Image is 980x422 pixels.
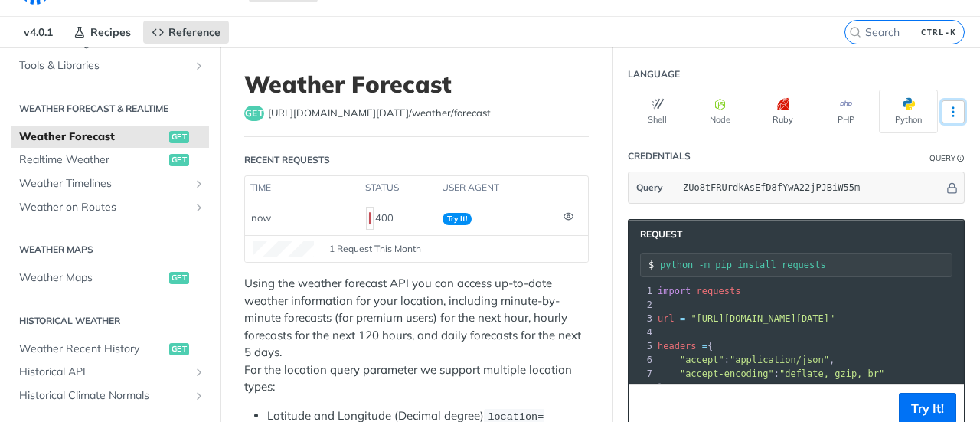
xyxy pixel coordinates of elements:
div: Recent Requests [244,153,330,167]
span: "deflate, gzip, br" [779,368,884,379]
th: user agent [436,176,557,201]
span: Weather Forecast [19,129,165,145]
span: Reference [168,25,220,39]
div: 5 [629,339,655,353]
h2: Weather Maps [11,243,209,257]
span: Try It! [443,213,472,225]
a: Historical Climate NormalsShow subpages for Historical Climate Normals [11,384,209,407]
span: https://api.tomorrow.io/v4/weather/forecast [268,106,491,121]
a: Tools & LibrariesShow subpages for Tools & Libraries [11,54,209,77]
div: 400 [366,205,430,231]
a: Realtime Weatherget [11,149,209,172]
span: Weather Recent History [19,342,165,357]
span: "accept-encoding" [680,368,774,379]
span: { [658,341,713,352]
button: Show subpages for Weather Timelines [193,178,205,190]
h2: Historical Weather [11,314,209,328]
p: Using the weather forecast API you can access up-to-date weather information for your location, i... [244,275,589,396]
svg: Search [849,26,861,38]
span: Weather Maps [19,270,165,286]
span: Weather on Routes [19,200,189,215]
span: now [251,211,271,224]
span: Query [636,181,663,195]
input: apikey [675,172,944,203]
span: Historical API [19,365,189,380]
span: Historical Climate Normals [19,388,189,404]
span: get [244,106,264,121]
span: url [658,313,675,324]
button: Show subpages for Weather on Routes [193,201,205,214]
div: 6 [629,353,655,367]
span: headers [658,341,697,352]
span: Recipes [90,25,131,39]
svg: More ellipsis [946,105,960,119]
a: Weather on RoutesShow subpages for Weather on Routes [11,196,209,219]
span: : , [658,355,835,365]
div: 8 [629,381,655,394]
th: time [245,176,360,201]
button: Copy to clipboard [636,397,658,420]
h2: Weather Forecast & realtime [11,102,209,116]
button: Python [879,90,938,133]
span: get [169,343,189,355]
h1: Weather Forecast [244,70,589,98]
input: Request instructions [660,260,952,270]
i: Information [957,155,965,162]
kbd: CTRL-K [917,25,960,40]
th: status [360,176,436,201]
button: Node [691,90,750,133]
a: Historical APIShow subpages for Historical API [11,361,209,384]
button: PHP [816,90,875,133]
div: 7 [629,367,655,381]
div: 1 [629,284,655,298]
div: Query [929,152,955,164]
button: Query [629,172,671,203]
span: get [169,131,189,143]
a: Weather Recent Historyget [11,338,209,361]
span: = [680,313,685,324]
span: : [658,368,884,379]
button: Show subpages for Historical Climate Normals [193,390,205,402]
span: import [658,286,691,296]
canvas: Line Graph [253,241,314,257]
div: Credentials [628,149,691,163]
span: get [169,272,189,284]
span: "application/json" [730,355,829,365]
button: Show subpages for Tools & Libraries [193,60,205,72]
span: "[URL][DOMAIN_NAME][DATE]" [691,313,835,324]
span: Weather Timelines [19,176,189,191]
a: Weather TimelinesShow subpages for Weather Timelines [11,172,209,195]
span: get [169,154,189,166]
a: Recipes [65,21,139,44]
span: Request [632,227,682,241]
button: More Languages [942,100,965,123]
a: Weather Mapsget [11,267,209,290]
div: 4 [629,325,655,339]
span: Tools & Libraries [19,58,189,74]
div: QueryInformation [929,152,965,164]
div: 3 [629,312,655,325]
span: v4.0.1 [15,21,61,44]
span: = [702,341,707,352]
span: Realtime Weather [19,152,165,168]
a: Reference [143,21,229,44]
span: 1 Request This Month [329,242,421,256]
span: 400 [369,212,371,224]
button: Hide [944,180,960,195]
div: 2 [629,298,655,312]
a: Weather Forecastget [11,126,209,149]
span: "accept" [680,355,724,365]
button: Ruby [753,90,812,133]
div: Language [628,67,680,81]
button: Shell [628,90,687,133]
span: requests [697,286,741,296]
button: Show subpages for Historical API [193,366,205,378]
